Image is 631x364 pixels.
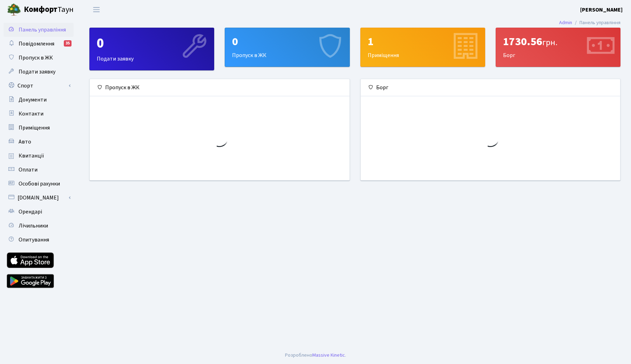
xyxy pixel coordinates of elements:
span: Орендарі [19,208,42,216]
div: 0 [232,35,342,48]
a: [PERSON_NAME] [580,6,623,14]
span: Подати заявку [19,68,55,76]
span: Таун [24,4,74,16]
div: 0 [97,35,207,52]
a: Оплати [4,163,74,177]
div: Борг [361,79,620,96]
span: Опитування [19,236,49,244]
div: 1730.56 [503,35,613,48]
div: Пропуск в ЖК [225,28,349,66]
a: 0Подати заявку [89,28,214,70]
a: Admin [559,19,572,26]
div: 1 [368,35,478,48]
span: Повідомлення [19,40,54,48]
span: Особові рахунки [19,180,60,188]
div: Приміщення [361,28,485,66]
a: 0Пропуск в ЖК [225,28,350,67]
button: Переключити навігацію [88,4,105,15]
span: Приміщення [19,124,50,132]
b: Комфорт [24,4,57,15]
div: Пропуск в ЖК [90,79,350,96]
span: Документи [19,96,47,104]
span: Панель управління [19,26,66,34]
div: 35 [64,40,72,47]
span: Пропуск в ЖК [19,54,53,62]
span: грн. [542,36,557,49]
span: Лічильники [19,222,48,230]
a: Панель управління [4,23,74,37]
a: Подати заявку [4,65,74,79]
nav: breadcrumb [549,15,631,30]
a: Квитанції [4,149,74,163]
img: logo.png [7,3,21,17]
div: Розроблено . [285,351,346,359]
a: Приміщення [4,121,74,135]
a: Опитування [4,233,74,247]
span: Авто [19,138,31,146]
a: Авто [4,135,74,149]
span: Контакти [19,110,43,118]
a: Особові рахунки [4,177,74,191]
a: Massive Kinetic [312,351,345,359]
a: Спорт [4,79,74,93]
span: Квитанції [19,152,44,160]
a: [DOMAIN_NAME] [4,191,74,205]
a: Пропуск в ЖК [4,51,74,65]
a: Лічильники [4,219,74,233]
div: Подати заявку [90,28,214,70]
a: 1Приміщення [360,28,485,67]
div: Борг [496,28,620,66]
a: Контакти [4,107,74,121]
span: Оплати [19,166,38,174]
li: Панель управління [572,19,620,27]
a: Повідомлення35 [4,37,74,51]
a: Орендарі [4,205,74,219]
a: Документи [4,93,74,107]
